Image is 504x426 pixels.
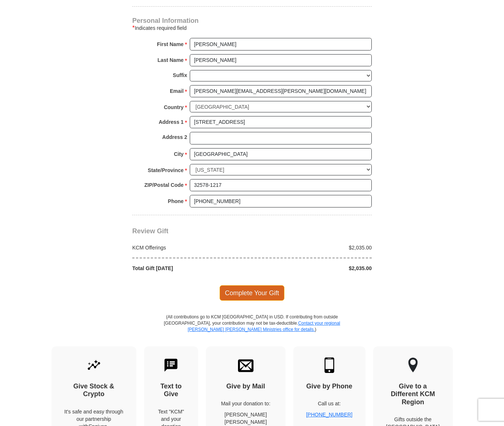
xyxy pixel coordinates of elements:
img: envelope.svg [238,357,253,373]
strong: Address 2 [162,132,187,142]
div: Total Gift [DATE] [129,265,252,272]
img: give-by-stock.svg [86,357,102,373]
strong: State/Province [148,165,183,175]
h4: Give by Phone [306,383,353,391]
img: mobile.svg [322,357,337,373]
strong: Phone [168,196,184,206]
div: Indicates required field [132,24,372,32]
strong: City [174,149,183,159]
div: $2,035.00 [252,265,376,272]
h4: Personal Information [132,18,372,24]
h4: Text to Give [157,383,186,398]
strong: ZIP/Postal Code [144,180,184,190]
strong: First Name [157,39,183,49]
h4: Give to a Different KCM Region [386,383,440,406]
div: $2,035.00 [252,244,376,251]
strong: Country [164,102,184,112]
img: other-region [408,357,418,373]
h4: Give Stock & Crypto [64,383,123,398]
h4: Give by Mail [219,383,273,391]
div: KCM Offerings [129,244,252,251]
strong: Suffix [173,70,187,80]
a: [PHONE_NUMBER] [306,412,353,418]
span: Review Gift [132,227,168,235]
strong: Last Name [158,55,184,65]
p: Mail your donation to: [219,400,273,407]
p: Call us at: [306,400,353,407]
img: text-to-give.svg [163,357,179,373]
span: Complete Your Gift [220,285,285,301]
p: (All contributions go to KCM [GEOGRAPHIC_DATA] in USD. If contributing from outside [GEOGRAPHIC_D... [164,314,340,346]
strong: Email [170,86,183,96]
strong: Address 1 [159,117,184,127]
